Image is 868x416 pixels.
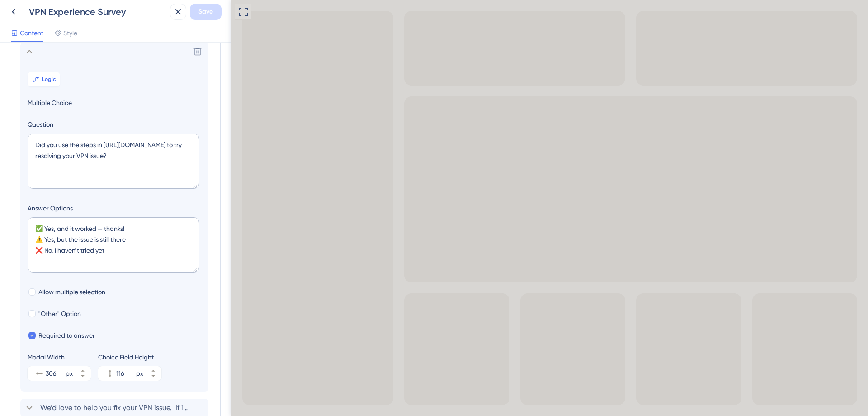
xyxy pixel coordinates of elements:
div: Close survey [120,7,131,18]
label: Answer Options [28,203,201,214]
span: Logic [42,76,56,83]
input: px [116,368,134,379]
button: px [145,373,161,381]
label: ✅ Yes, and it worked — thanks! [26,64,123,72]
span: Required to answer [38,330,95,341]
div: Go to Question 1 [7,7,18,18]
textarea: ✅ Yes, and it worked — thanks! ⚠️ Yes, but the issue is still there ❌ No, I haven’t tried yet [28,217,199,273]
span: We’d love to help you fix your VPN issue. If it’s happening now, open the chat bubble in your Por... [40,402,189,413]
label: Question [28,119,201,130]
span: Multiple Choice [28,97,201,108]
div: px [136,368,143,379]
textarea: Did you use the steps in [URL][DOMAIN_NAME] to try resolving your VPN issue? [28,134,199,189]
span: Save [198,6,213,17]
div: VPN Experience Survey [29,5,166,18]
button: Save [190,4,222,20]
span: Style [63,28,77,38]
div: Multiple choices rating [16,63,123,91]
div: Choice Field Height [98,352,161,363]
input: px [46,368,64,379]
span: Content [20,28,43,38]
button: px [75,373,91,381]
div: Modal Width [28,352,91,363]
button: px [75,366,91,373]
span: Question 2 / 4 [64,7,75,18]
div: radio group [16,63,123,91]
button: Logic [28,72,60,86]
label: ⚠️ Yes, but the issue is still there [26,73,122,81]
span: Allow multiple selection [38,287,105,297]
button: px [145,366,161,373]
span: "Other" Option [38,308,81,319]
div: Did you use the steps in [URL][DOMAIN_NAME] to try resolving your VPN issue? [11,24,131,56]
label: ❌ No, I haven’t tried yet [26,82,100,90]
div: px [66,368,73,379]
